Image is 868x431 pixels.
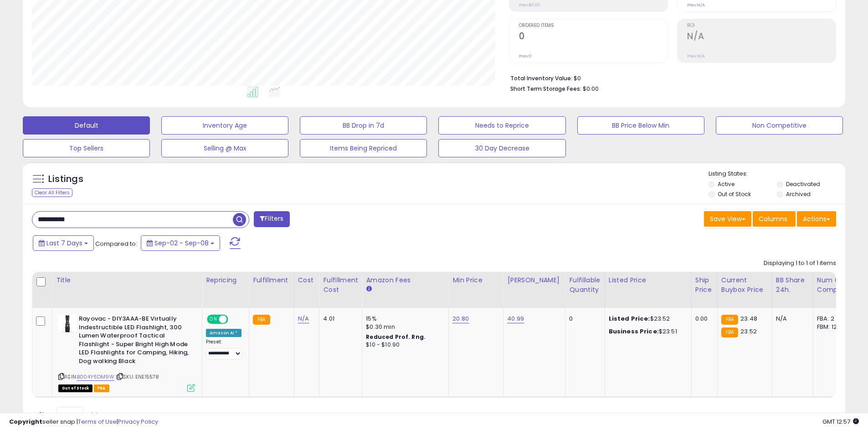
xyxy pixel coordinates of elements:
[609,314,650,323] b: Listed Price:
[298,275,316,285] div: Cost
[366,275,445,285] div: Amazon Fees
[721,315,738,325] small: FBA
[687,53,705,59] small: Prev: N/A
[507,314,524,323] a: 40.99
[161,139,288,157] button: Selling @ Max
[323,315,355,323] div: 4.01
[300,139,427,157] button: Items Being Repriced
[695,315,710,323] div: 0.00
[718,190,751,198] label: Out of Stock
[94,384,109,392] span: FBA
[366,323,442,331] div: $0.30 min
[438,116,565,135] button: Needs to Reprice
[206,275,245,285] div: Repricing
[366,333,426,341] b: Reduced Prof. Rng.
[704,211,751,227] button: Save View
[609,327,684,336] div: $23.51
[154,239,209,248] span: Sep-02 - Sep-08
[695,275,714,295] div: Ship Price
[740,314,757,323] span: 23.48
[609,275,688,285] div: Listed Price
[452,275,499,285] div: Min Price
[609,315,684,323] div: $23.52
[58,384,92,392] span: All listings that are currently out of stock and unavailable for purchase on Amazon
[817,315,847,323] div: FBA: 2
[687,31,836,43] h2: N/A
[141,235,220,251] button: Sep-02 - Sep-08
[519,23,668,28] span: Ordered Items
[438,139,565,157] button: 30 Day Decrease
[9,417,42,426] strong: Copyright
[78,417,117,426] a: Terms of Use
[23,139,150,157] button: Top Sellers
[510,74,572,82] b: Total Inventory Value:
[721,327,738,338] small: FBA
[764,259,836,268] div: Displaying 1 to 1 of 1 items
[227,316,241,323] span: OFF
[519,31,668,43] h2: 0
[510,85,581,93] b: Short Term Storage Fees:
[452,314,469,323] a: 20.80
[208,316,219,323] span: ON
[366,315,442,323] div: 15%
[9,418,158,426] div: seller snap | |
[510,72,829,83] li: $0
[95,239,137,248] span: Compared to:
[253,315,270,325] small: FBA
[366,285,371,293] small: Amazon Fees.
[23,116,150,135] button: Default
[569,315,597,323] div: 0
[740,327,757,336] span: 23.52
[709,170,845,178] p: Listing States:
[797,211,836,227] button: Actions
[786,180,820,188] label: Deactivated
[56,275,198,285] div: Title
[298,314,309,323] a: N/A
[721,275,768,295] div: Current Buybox Price
[718,180,734,188] label: Active
[776,315,806,323] div: N/A
[687,2,705,8] small: Prev: N/A
[577,116,704,135] button: BB Price Below Min
[583,84,599,93] span: $0.00
[300,116,427,135] button: BB Drop in 7d
[753,211,796,227] button: Columns
[609,327,659,336] b: Business Price:
[519,2,540,8] small: Prev: $0.00
[161,116,288,135] button: Inventory Age
[776,275,809,295] div: BB Share 24h.
[716,116,843,135] button: Non Competitive
[46,239,82,248] span: Last 7 Days
[366,341,442,349] div: $10 - $10.90
[39,410,104,419] span: Show: entries
[206,329,241,337] div: Amazon AI *
[519,53,532,59] small: Prev: 0
[206,339,242,359] div: Preset:
[48,173,83,186] h5: Listings
[822,417,859,426] span: 2025-09-16 12:57 GMT
[79,315,190,368] b: Rayovac - DIY3AAA-BE Virtually Indestructible LED Flashlight, 300 Lumen Waterproof Tactical Flash...
[817,323,847,331] div: FBM: 12
[58,315,77,333] img: 21z56ysNpIL._SL40_.jpg
[759,214,787,223] span: Columns
[569,275,601,295] div: Fulfillable Quantity
[786,190,811,198] label: Archived
[253,275,290,285] div: Fulfillment
[507,275,561,285] div: [PERSON_NAME]
[254,211,289,227] button: Filters
[118,417,158,426] a: Privacy Policy
[33,235,94,251] button: Last 7 Days
[687,23,836,28] span: ROI
[58,315,195,391] div: ASIN:
[116,373,159,380] span: | SKU: ENE15578
[77,373,114,381] a: B004Y6DM9W
[817,275,850,295] div: Num of Comp.
[323,275,358,295] div: Fulfillment Cost
[32,188,72,197] div: Clear All Filters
